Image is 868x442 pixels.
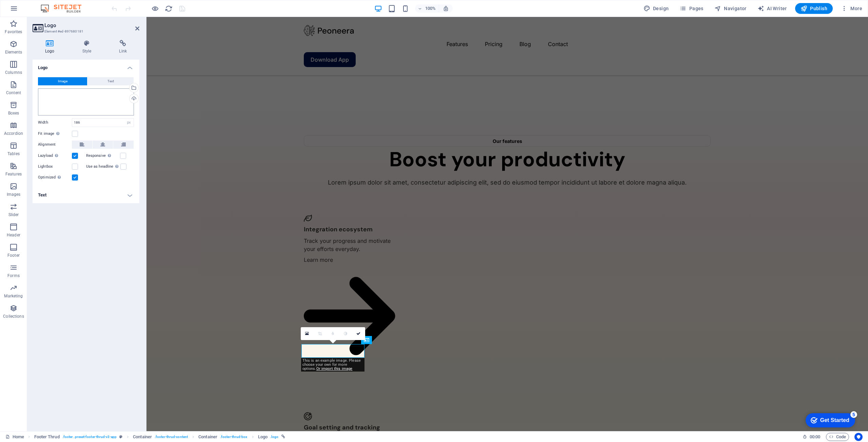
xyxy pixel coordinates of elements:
a: Blur [327,327,339,340]
label: Optimized [38,173,72,182]
span: Publish [801,5,827,12]
span: Code [829,433,846,441]
i: Reload page [165,5,173,13]
p: Favorites [5,29,22,35]
span: . footer .preset-footer-thrud-v3-app [62,433,117,441]
span: : [814,434,815,439]
button: reload [164,4,173,13]
label: Lazyload [38,152,72,160]
a: Greyscale [339,327,352,340]
span: Click to select. Double-click to edit [34,433,60,441]
div: This is an example image. Please choose your own for more options. [301,358,364,372]
h6: Session time [803,433,821,441]
button: 100% [415,4,439,13]
p: Header [7,232,20,238]
a: Select files from the file manager, stock photos, or upload file(s) [301,327,314,340]
p: Columns [5,70,22,75]
label: Width [38,121,72,124]
div: Design (Ctrl+Alt+Y) [641,3,672,14]
span: . footer-thrud-box [220,433,248,441]
h4: Text [33,187,139,203]
p: Content [6,90,21,96]
label: Lightbox [38,163,72,171]
p: Marketing [4,293,23,299]
div: footer-logo.png [38,88,134,115]
span: Pages [679,5,703,12]
a: Or import this image [316,366,353,371]
a: Confirm ( Ctrl ⏎ ) [352,327,365,340]
button: Publish [795,3,833,14]
h4: Logo [33,60,139,72]
span: Click to select. Double-click to edit [258,433,268,441]
button: Pages [677,3,706,14]
i: This element is a customizable preset [119,435,122,439]
h4: Style [70,40,107,54]
button: Text [87,77,134,85]
p: Collections [3,314,24,319]
h6: 100% [425,4,436,13]
button: Design [641,3,672,14]
a: Click to cancel selection. Double-click to open Pages [5,433,24,441]
button: More [838,3,865,14]
p: Boxes [8,110,19,116]
p: Features [5,171,22,177]
span: Navigator [714,5,747,12]
p: Images [7,192,21,197]
h2: Logo [44,22,139,28]
button: Image [38,77,87,85]
div: 5 [50,1,57,8]
p: Tables [7,151,20,156]
h4: Link [106,40,139,54]
div: Get Started [20,7,49,14]
button: Usercentrics [854,433,863,441]
span: AI Writer [757,5,787,12]
nav: breadcrumb [34,433,285,441]
span: Image [58,77,67,85]
i: This element is linked [281,435,285,439]
span: Click to select. Double-click to edit [133,433,152,441]
button: Navigator [712,3,749,14]
p: Forms [7,273,20,278]
span: 00 00 [810,433,820,441]
label: Fit image [38,130,72,138]
span: . footer-thrud-content [155,433,188,441]
p: Slider [8,212,19,217]
label: Use as headline [86,163,120,171]
p: Accordion [4,131,23,136]
span: Design [644,5,669,12]
span: . logo [270,433,278,441]
p: Footer [7,253,20,258]
span: More [841,5,862,12]
h3: Element #ed-897680181 [44,28,126,35]
button: AI Writer [755,3,790,14]
span: Click to select. Double-click to edit [198,433,217,441]
button: Click here to leave preview mode and continue editing [151,4,159,13]
div: Get Started 5 items remaining, 0% complete [5,3,55,18]
button: Code [826,433,849,441]
label: Alignment [38,141,72,149]
label: Responsive [86,152,120,160]
h4: Logo [33,40,70,54]
p: Elements [5,49,22,55]
a: Crop mode [314,327,327,340]
span: Text [107,77,114,85]
i: On resize automatically adjust zoom level to fit chosen device. [443,5,449,12]
img: Editor Logo [39,4,90,13]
